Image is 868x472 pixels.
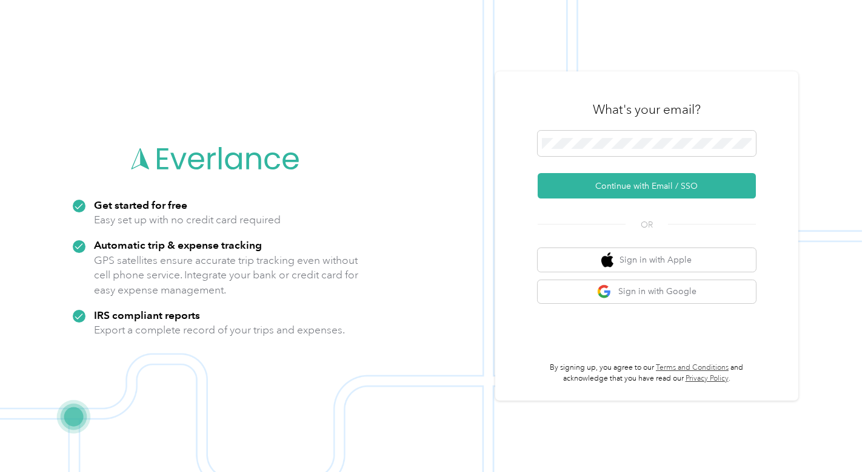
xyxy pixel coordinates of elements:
button: Continue with Email / SSO [538,173,756,198]
button: google logoSign in with Google [538,280,756,304]
p: Easy set up with no credit card required [94,212,281,228]
p: Export a complete record of your trips and expenses. [94,323,345,338]
iframe: Everlance-gr Chat Button Frame [800,404,868,472]
a: Terms and Conditions [656,363,729,372]
span: OR [626,218,668,231]
h3: What's your email? [593,101,701,118]
button: apple logoSign in with Apple [538,248,756,272]
strong: Get started for free [94,198,187,211]
strong: Automatic trip & expense tracking [94,238,262,251]
img: apple logo [601,252,613,267]
p: By signing up, you agree to our and acknowledge that you have read our . [538,362,756,384]
p: GPS satellites ensure accurate trip tracking even without cell phone service. Integrate your bank... [94,253,359,298]
strong: IRS compliant reports [94,309,200,321]
a: Privacy Policy [686,374,729,383]
img: google logo [597,284,612,300]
